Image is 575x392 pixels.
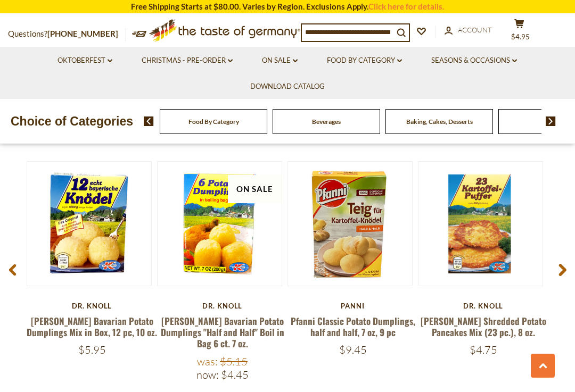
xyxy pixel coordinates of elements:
[511,32,530,41] span: $4.95
[368,2,444,11] a: Click here for details.
[327,55,402,66] a: Food By Category
[546,116,556,126] img: next arrow
[221,368,249,381] span: $4.45
[291,314,415,339] a: Pfanni Classic Potato Dumplings, half and half, 7 oz, 9 pc
[157,302,287,310] div: Dr. Knoll
[8,27,126,41] p: Questions?
[250,81,325,93] a: Download Catalog
[188,118,239,126] a: Food By Category
[470,343,497,356] span: $4.75
[78,343,106,356] span: $5.95
[144,116,154,126] img: previous arrow
[339,343,367,356] span: $9.45
[288,162,412,286] img: Pfanni Classic Potato Dumplings, half and half, 7 oz, 9 pc
[287,302,418,310] div: Panni
[503,19,535,45] button: $4.95
[421,314,546,339] a: [PERSON_NAME] Shredded Potato Pancakes Mix (23 pc.), 8 oz.
[197,355,218,368] label: Was:
[445,24,492,36] a: Account
[27,162,151,286] img: Dr. Knoll Bavarian Potato Dumplings Mix in Box, 12 pc, 10 oz.
[27,302,157,310] div: Dr. Knoll
[418,302,548,310] div: Dr. Knoll
[57,55,112,66] a: Oktoberfest
[220,355,248,368] span: $5.15
[47,29,118,38] a: [PHONE_NUMBER]
[458,26,492,34] span: Account
[196,368,219,381] label: Now:
[158,162,282,286] img: Dr. Knoll Bavarian Potato Dumplings "Half and Half" Boil in Bag 6 ct. 7 oz.
[142,55,233,66] a: Christmas - PRE-ORDER
[27,314,157,339] a: [PERSON_NAME] Bavarian Potato Dumplings Mix in Box, 12 pc, 10 oz.
[312,118,341,126] a: Beverages
[161,314,284,351] a: [PERSON_NAME] Bavarian Potato Dumplings "Half and Half" Boil in Bag 6 ct. 7 oz.
[406,118,473,126] a: Baking, Cakes, Desserts
[418,162,543,286] img: Dr. Knoll Kartoffel Puffer
[431,55,517,66] a: Seasons & Occasions
[262,55,298,66] a: On Sale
